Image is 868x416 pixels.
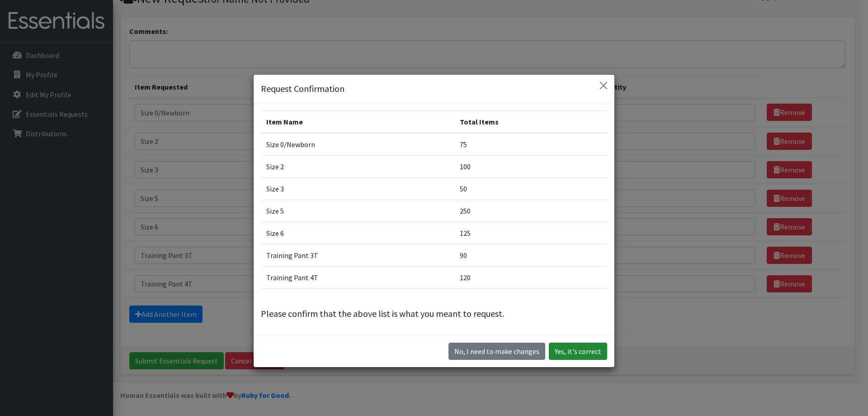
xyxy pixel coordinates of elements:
td: 50 [454,177,607,200]
th: Item Name [261,110,454,133]
h5: Request Confirmation [261,82,344,96]
th: Total Items [454,110,607,133]
td: 120 [454,266,607,288]
td: Size 3 [261,177,454,200]
td: Size 0/Newborn [261,133,454,156]
td: 250 [454,200,607,222]
button: Yes, it's correct [549,343,607,360]
td: 90 [454,244,607,266]
button: Close [596,78,611,93]
td: 75 [454,133,607,156]
td: Size 5 [261,200,454,222]
button: No I need to make changes [448,343,545,360]
td: 100 [454,155,607,177]
p: Please confirm that the above list is what you meant to request. [261,307,607,320]
td: Size 2 [261,155,454,177]
td: 125 [454,222,607,244]
td: Training Pant 4T [261,266,454,288]
td: Training Pant 3T [261,244,454,266]
td: Size 6 [261,222,454,244]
